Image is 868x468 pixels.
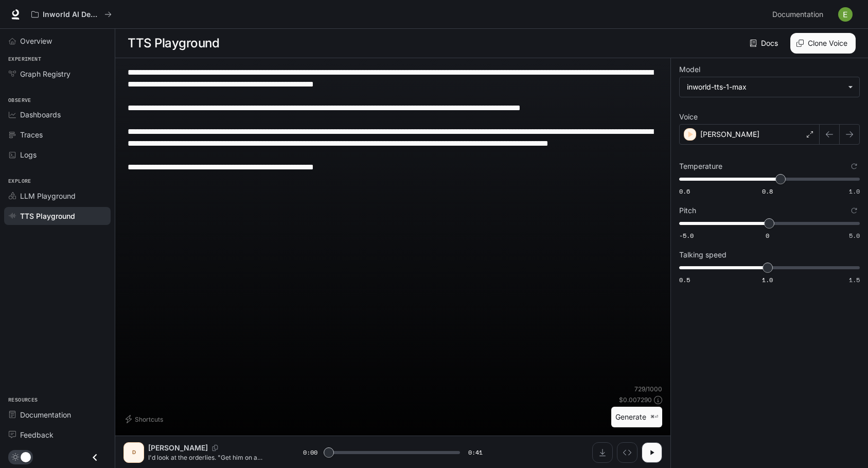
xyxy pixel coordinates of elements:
button: All workspaces [27,4,116,25]
a: Documentation [768,4,831,25]
a: Traces [4,126,111,144]
p: [PERSON_NAME] [148,443,208,453]
a: Docs [748,33,782,54]
span: Documentation [772,8,823,21]
button: Generate⌘⏎ [611,407,662,428]
a: TTS Playground [4,207,111,225]
a: Logs [4,146,111,164]
p: Talking speed [679,251,727,258]
span: Feedback [20,429,54,440]
span: TTS Playground [20,211,75,221]
p: $ 0.007290 [619,395,652,404]
p: Pitch [679,207,696,214]
button: Clone Voice [790,33,856,54]
span: Traces [20,129,43,140]
a: Dashboards [4,106,111,124]
span: Documentation [20,409,71,420]
span: 1.0 [849,187,860,196]
button: Close drawer [83,447,107,468]
p: Voice [679,113,698,120]
span: Logs [20,149,37,160]
a: Graph Registry [4,65,111,83]
p: Temperature [679,163,722,170]
span: 0.8 [762,187,773,196]
span: 5.0 [849,231,860,240]
p: [PERSON_NAME] [700,129,759,140]
button: Download audio [592,442,613,463]
span: Overview [20,36,52,46]
button: Copy Voice ID [208,445,222,451]
p: 729 / 1000 [634,385,662,393]
button: Reset to default [848,205,860,216]
a: LLM Playground [4,187,111,205]
a: Feedback [4,426,111,444]
img: User avatar [838,7,853,22]
span: -5.0 [679,231,694,240]
p: Model [679,66,700,73]
a: Documentation [4,406,111,424]
span: 0.6 [679,187,690,196]
span: Dark mode toggle [21,451,31,462]
span: 0.5 [679,275,690,284]
span: LLM Playground [20,190,76,201]
span: Graph Registry [20,68,70,79]
span: 0:41 [468,447,483,458]
span: 0:00 [303,447,317,458]
div: inworld-tts-1-max [680,77,859,97]
div: inworld-tts-1-max [687,82,843,92]
p: ⌘⏎ [650,414,658,420]
button: Inspect [617,442,637,463]
p: Inworld AI Demos [43,10,100,19]
span: 0 [766,231,769,240]
span: 1.0 [762,275,773,284]
button: Shortcuts [123,411,167,427]
p: I'd look at the orderlies. "Get him on a [PERSON_NAME] and into an empty ER trauma bay. Strap him... [148,453,278,462]
button: Reset to default [848,161,860,172]
a: Overview [4,32,111,50]
span: Dashboards [20,109,61,120]
span: 1.5 [849,275,860,284]
div: D [126,444,142,461]
h1: TTS Playground [128,33,219,54]
button: User avatar [835,4,856,25]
